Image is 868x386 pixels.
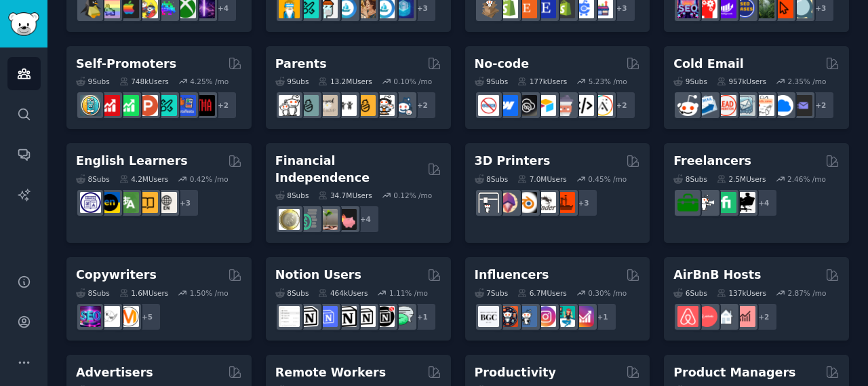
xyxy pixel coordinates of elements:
img: FinancialPlanning [298,209,319,230]
img: Parents [393,95,414,116]
img: languagelearning [80,192,101,213]
div: 4.2M Users [119,174,169,184]
img: selfpromotion [118,95,139,116]
img: nocodelowcode [554,95,575,116]
img: B2BSaaS [772,95,793,116]
div: + 1 [408,303,437,331]
img: coldemail [734,95,755,116]
img: BeautyGuruChatter [478,306,499,327]
img: youtubepromotion [99,95,120,116]
div: + 4 [351,205,380,233]
h2: Financial Independence [275,153,422,186]
h2: Productivity [475,364,556,381]
div: 2.87 % /mo [787,288,826,298]
h2: Copywriters [76,267,157,284]
img: parentsofmultiples [374,95,395,116]
img: NoCodeMovement [573,95,594,116]
img: alphaandbetausers [156,95,177,116]
img: Notiontemplates [279,306,300,327]
img: AirBnBInvesting [734,306,755,327]
div: 9 Sub s [275,77,309,86]
img: influencermarketing [554,306,575,327]
div: 0.42 % /mo [190,174,229,184]
div: 8 Sub s [76,174,110,184]
h2: English Learners [76,153,188,170]
img: NoCodeSaaS [516,95,537,116]
div: + 5 [133,303,161,331]
div: 137k Users [717,288,766,298]
h2: 3D Printers [475,153,551,170]
img: TestMyApp [194,95,215,116]
h2: Cold Email [673,56,743,73]
h2: Influencers [475,267,549,284]
img: forhire [677,192,698,213]
img: fatFIRE [336,209,357,230]
div: + 2 [608,91,636,119]
div: + 2 [806,91,835,119]
img: blender [516,192,537,213]
img: nocode [478,95,499,116]
img: NewParents [355,95,376,116]
div: 13.2M Users [318,77,372,86]
div: 9 Sub s [673,77,707,86]
img: Fire [317,209,338,230]
div: 1.11 % /mo [389,288,428,298]
h2: Remote Workers [275,364,386,381]
img: 3Dprinting [478,192,499,213]
img: daddit [279,95,300,116]
img: beyondthebump [317,95,338,116]
h2: Self-Promoters [76,56,176,73]
div: + 4 [749,189,778,217]
img: FreeNotionTemplates [317,306,338,327]
img: b2b_sales [753,95,774,116]
div: 6.7M Users [517,288,567,298]
div: 0.12 % /mo [393,191,432,200]
img: Fiverr [715,192,736,213]
div: 0.10 % /mo [393,77,432,86]
h2: Freelancers [673,153,751,170]
img: socialmedia [497,306,518,327]
img: NotionPromote [393,306,414,327]
img: Emailmarketing [696,95,717,116]
img: content_marketing [118,306,139,327]
img: toddlers [336,95,357,116]
div: 9 Sub s [475,77,509,86]
img: freelance_forhire [696,192,717,213]
h2: Notion Users [275,267,361,284]
img: SingleParents [298,95,319,116]
img: KeepWriting [99,306,120,327]
div: 464k Users [318,288,368,298]
img: Freelancers [734,192,755,213]
img: AirBnBHosts [696,306,717,327]
img: InstagramGrowthTips [573,306,594,327]
h2: AirBnB Hosts [673,267,761,284]
div: 9 Sub s [76,77,110,86]
img: airbnb_hosts [677,306,698,327]
div: 0.45 % /mo [588,174,627,184]
img: 3Dmodeling [497,192,518,213]
h2: Parents [275,56,327,73]
div: 2.35 % /mo [787,77,826,86]
div: 177k Users [517,77,567,86]
div: + 2 [749,303,778,331]
img: EmailOutreach [791,95,812,116]
img: Learn_English [156,192,177,213]
div: 2.46 % /mo [787,174,826,184]
div: 8 Sub s [673,174,707,184]
div: 0.30 % /mo [588,288,627,298]
div: 7 Sub s [475,288,509,298]
div: + 2 [209,91,237,119]
img: LearnEnglishOnReddit [137,192,158,213]
div: + 1 [589,303,617,331]
div: 34.7M Users [318,191,372,200]
img: SEO [80,306,101,327]
img: notioncreations [298,306,319,327]
img: UKPersonalFinance [279,209,300,230]
img: webflow [497,95,518,116]
div: 748k Users [119,77,169,86]
img: EnglishLearning [99,192,120,213]
div: 1.6M Users [119,288,169,298]
h2: Advertisers [76,364,153,381]
div: 4.25 % /mo [190,77,229,86]
div: 8 Sub s [275,288,309,298]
